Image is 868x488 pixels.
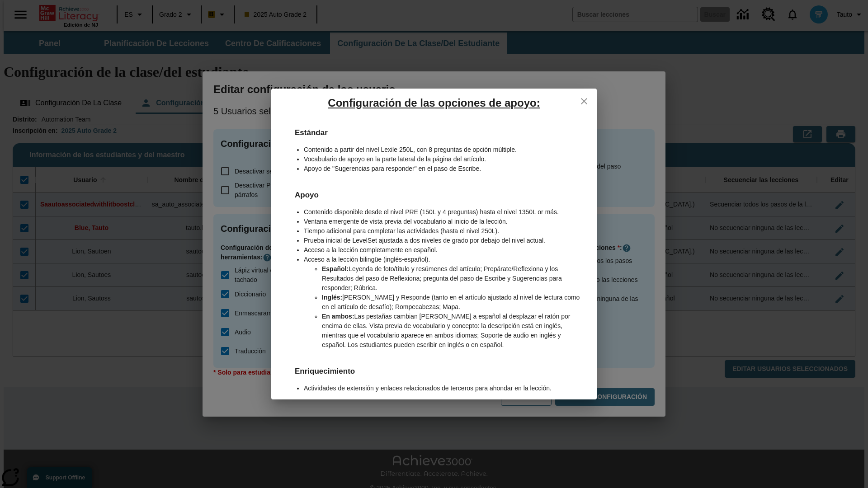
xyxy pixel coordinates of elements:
li: Ventana emergente de vista previa del vocabulario al inicio de la lección. [304,217,582,226]
li: Vocabulario de apoyo en la parte lateral de la página del artículo. [304,155,582,164]
b: En ambos: [322,313,354,320]
li: Contenido disponible desde el nivel PRE (150L y 4 preguntas) hasta el nivel 1350L or más. [304,207,582,217]
button: close [575,92,593,110]
li: Acceso a la lección bilingüe (inglés-español). [304,255,582,264]
li: Acceso a la lección completamente en español. [304,245,582,255]
li: Las pestañas cambian [PERSON_NAME] a español al desplazar el ratón por encima de ellas. Vista pre... [322,312,582,350]
h6: Estándar [286,117,582,139]
li: Apoyo de "Sugerencias para responder" en el paso de Escribe. [304,164,582,174]
h5: Configuración de las opciones de apoyo: [271,89,597,117]
li: Contenido a partir del nivel Lexile 250L, con 8 preguntas de opción múltiple. [304,145,582,155]
li: Tiempo adicional para completar las actividades (hasta el nivel 250L). [304,226,582,236]
b: Inglés: [322,294,342,301]
li: Actividades de extensión y enlaces relacionados de terceros para ahondar en la lección. [304,384,582,393]
li: Prueba inicial de LevelSet ajustada a dos niveles de grado por debajo del nivel actual. [304,236,582,245]
b: Español: [322,265,349,272]
li: Leyenda de foto/título y resúmenes del artículo; Prepárate/Reflexiona y los Resultados del paso d... [322,264,582,293]
h6: Enriquecimiento [286,356,582,377]
h6: Apoyo [286,180,582,201]
li: [PERSON_NAME] y Responde (tanto en el artículo ajustado al nivel de lectura como en el artículo d... [322,293,582,312]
